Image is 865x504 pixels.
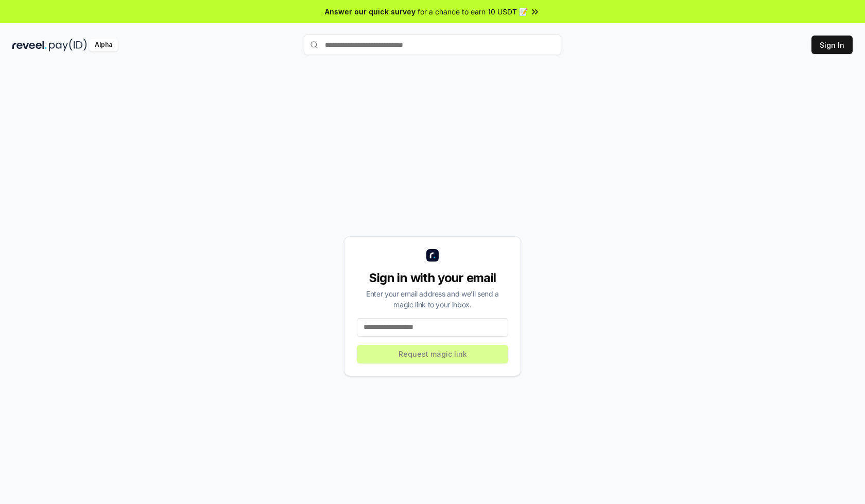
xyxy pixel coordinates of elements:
[49,39,87,51] img: pay_id
[357,270,508,286] div: Sign in with your email
[418,6,528,17] span: for a chance to earn 10 USDT 📝
[325,6,416,17] span: Answer our quick survey
[811,36,853,54] button: Sign In
[357,288,508,310] div: Enter your email address and we’ll send a magic link to your inbox.
[89,39,118,51] div: Alpha
[12,39,47,51] img: reveel_dark
[426,249,439,262] img: logo_small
